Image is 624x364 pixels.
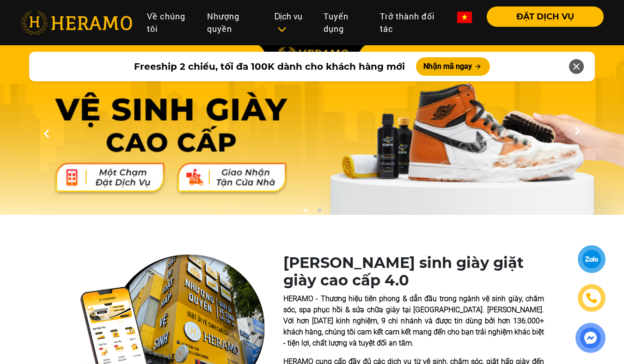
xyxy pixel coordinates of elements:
a: Nhượng quyền [200,6,267,39]
button: ĐẶT DỊCH VỤ [487,6,604,27]
a: Về chúng tôi [140,6,200,39]
button: 2 [314,208,324,217]
img: phone-icon [585,291,599,304]
a: Tuyển dụng [316,6,373,39]
span: Freeship 2 chiều, tối đa 100K dành cho khách hàng mới [134,60,405,73]
button: Nhận mã ngay [416,57,490,76]
button: 1 [300,208,310,217]
a: Trở thành đối tác [373,6,450,39]
a: ĐẶT DỊCH VỤ [479,12,604,21]
a: phone-icon [579,285,605,311]
img: vn-flag.png [457,12,472,23]
p: HERAMO - Thương hiệu tiên phong & dẫn đầu trong ngành vệ sinh giày, chăm sóc, spa phục hồi & sửa ... [283,293,544,349]
div: Dịch vụ [275,10,309,35]
h1: [PERSON_NAME] sinh giày giặt giày cao cấp 4.0 [283,254,544,290]
img: heramo-logo.png [20,11,132,35]
img: subToggleIcon [277,25,287,34]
